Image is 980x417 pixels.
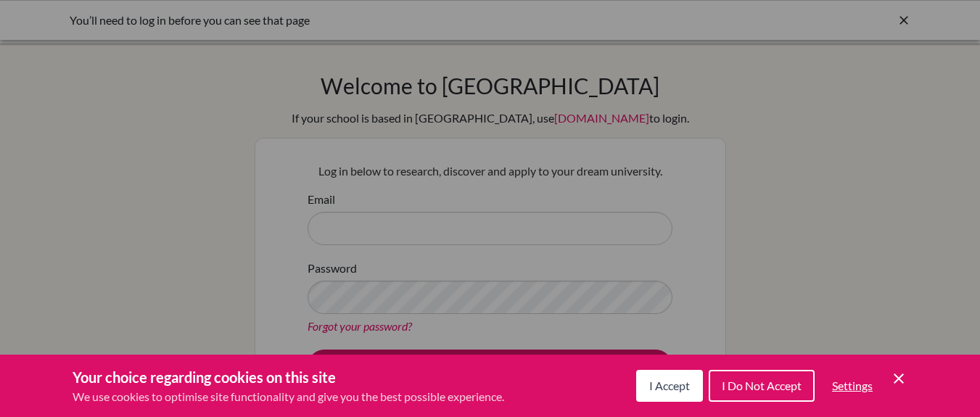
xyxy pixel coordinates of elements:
[73,388,504,405] p: We use cookies to optimise site functionality and give you the best possible experience.
[636,370,703,402] button: I Accept
[832,379,873,392] span: Settings
[722,379,802,392] span: I Do Not Accept
[649,379,690,392] span: I Accept
[709,370,815,402] button: I Do Not Accept
[820,371,884,400] button: Settings
[890,370,907,387] button: Save and close
[73,366,504,388] h3: Your choice regarding cookies on this site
